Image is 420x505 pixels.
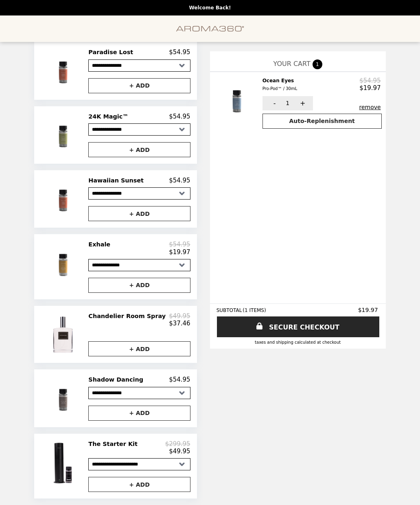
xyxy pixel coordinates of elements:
[169,48,190,56] p: $54.95
[88,458,190,470] select: Select a product variant
[40,376,87,420] img: Shadow Dancing
[88,177,147,184] h2: Hawaiian Sunset
[88,376,147,383] h2: Shadow Dancing
[88,259,190,271] select: Select a product variant
[189,5,231,11] p: Welcome Back!
[88,477,190,492] button: + ADD
[88,123,190,136] select: Select a product variant
[273,60,311,68] span: YOUR CART
[40,113,87,157] img: 24K Magic™
[358,307,379,313] span: $19.97
[88,241,114,248] h2: Exhale
[262,114,382,129] button: Auto-Replenishment
[88,341,190,356] button: + ADD
[88,440,141,448] h2: The Starter Kit
[88,206,190,221] button: + ADD
[88,113,131,120] h2: 24K Magic™
[169,241,190,248] p: $54.95
[217,340,379,345] div: Taxes and Shipping calculated at checkout
[359,84,381,92] p: $19.97
[40,440,87,486] img: The Starter Kit
[313,59,322,69] span: 1
[40,48,87,93] img: Paradise Lost
[243,307,266,313] span: ( 1 ITEMS )
[88,406,190,421] button: + ADD
[88,59,190,72] select: Select a product variant
[88,48,136,56] h2: Paradise Lost
[262,77,301,93] h2: Ocean Eyes
[88,312,169,320] h2: Chandelier Room Spray
[217,307,243,313] span: SUBTOTAL
[169,448,190,455] p: $49.95
[41,312,87,356] img: Chandelier Room Spray
[286,100,289,106] span: 1
[359,104,381,110] button: remove
[169,320,190,327] p: $37.46
[262,96,285,110] button: -
[176,20,244,37] img: Brand Logo
[88,142,190,157] button: + ADD
[88,78,190,93] button: + ADD
[88,278,190,293] button: + ADD
[40,177,87,221] img: Hawaiian Sunset
[165,440,190,448] p: $299.95
[169,248,190,256] p: $19.97
[88,387,190,399] select: Select a product variant
[169,312,190,320] p: $49.95
[169,376,190,383] p: $54.95
[40,241,87,286] img: Exhale
[217,316,379,337] a: SECURE CHECKOUT
[291,96,313,110] button: +
[88,187,190,200] select: Select a product variant
[169,177,190,184] p: $54.95
[214,77,261,123] img: Ocean Eyes
[359,77,381,84] p: $54.95
[262,85,297,92] div: Pro-Pod™ / 30mL
[169,113,190,120] p: $54.95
